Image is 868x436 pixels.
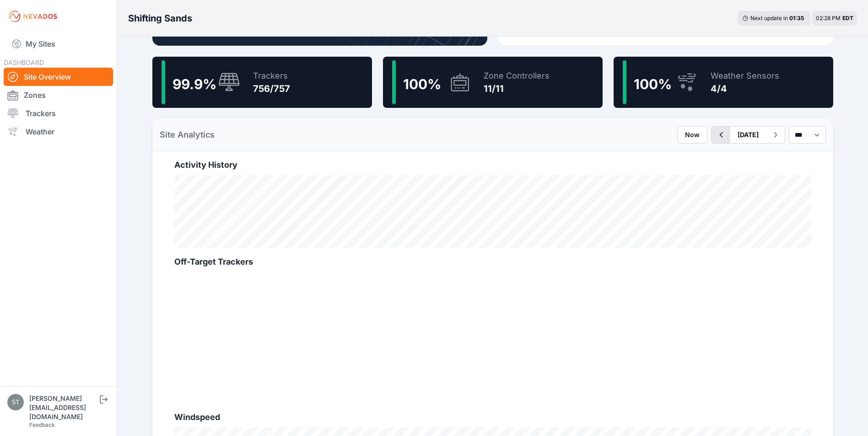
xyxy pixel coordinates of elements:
div: 4/4 [711,82,779,95]
div: Zone Controllers [484,69,550,82]
a: Trackers [4,104,113,122]
span: 99.9 % [173,76,216,92]
div: 01 : 35 [789,15,806,22]
nav: Breadcrumb [128,6,192,30]
a: Site Overview [4,68,113,86]
h2: Activity History [174,159,811,171]
a: 100%Weather Sensors4/4 [614,57,833,108]
span: EDT [842,15,853,21]
h2: Site Analytics [160,128,215,141]
span: DASHBOARD [4,58,44,66]
h2: Off-Target Trackers [174,255,811,268]
button: [DATE] [730,127,766,143]
a: 100%Zone Controllers11/11 [383,57,603,108]
span: 02:28 PM [816,15,841,21]
div: 11/11 [484,82,550,95]
div: [PERSON_NAME][EMAIL_ADDRESS][DOMAIN_NAME] [29,394,98,421]
a: Zones [4,86,113,104]
button: Now [677,126,707,144]
div: Trackers [253,69,290,82]
h3: Shifting Sands [128,12,192,25]
span: 100 % [634,76,672,92]
span: Next update in [750,15,788,21]
img: Nevados [7,9,59,24]
h2: Windspeed [174,411,811,424]
a: Weather [4,122,113,141]
a: 99.9%Trackers756/757 [152,57,372,108]
span: 100 % [403,76,441,92]
a: My Sites [4,33,113,55]
div: Weather Sensors [711,69,779,82]
a: Feedback [29,421,55,428]
img: steve@nevados.solar [7,394,24,410]
div: 756/757 [253,82,290,95]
